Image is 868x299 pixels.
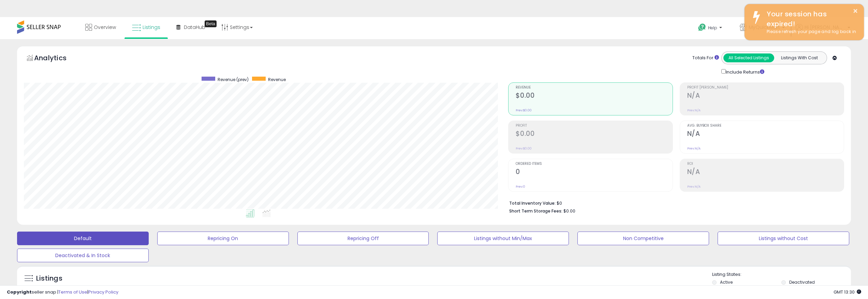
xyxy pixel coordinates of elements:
[437,232,569,245] button: Listings without Min/Max
[712,271,851,278] p: Listing States:
[509,199,839,207] li: $0
[516,168,672,177] h2: 0
[516,130,672,139] h2: $0.00
[698,23,706,32] i: Get Help
[687,108,701,112] small: Prev: N/A
[577,232,709,245] button: Non Competitive
[297,232,429,245] button: Repricing Off
[516,108,532,112] small: Prev: $0.00
[692,55,719,61] div: Totals For
[716,68,773,76] div: Include Returns
[17,232,149,245] button: Default
[143,24,160,31] span: Listings
[687,130,844,139] h2: N/A
[563,208,575,214] span: $0.00
[687,146,701,151] small: Prev: N/A
[687,92,844,101] h2: N/A
[7,289,32,295] strong: Copyright
[789,279,815,285] label: Deactivated
[687,168,844,177] h2: N/A
[205,20,217,27] div: Tooltip anchor
[58,289,87,295] a: Terms of Use
[762,29,859,35] div: Please refresh your page and log back in
[516,92,672,101] h2: $0.00
[774,53,825,62] button: Listings With Cost
[723,53,774,62] button: All Selected Listings
[516,146,532,151] small: Prev: $0.00
[516,162,672,166] span: Ordered Items
[687,86,844,90] span: Profit [PERSON_NAME]
[184,24,205,31] span: DataHub
[80,17,121,37] a: Overview
[718,232,849,245] button: Listings without Cost
[509,200,556,206] b: Total Inventory Value:
[687,185,701,189] small: Prev: N/A
[17,249,149,262] button: Deactivated & In Stock
[516,86,672,90] span: Revenue
[687,124,844,128] span: Avg. Buybox Share
[509,208,562,214] b: Short Term Storage Fees:
[516,185,525,189] small: Prev: 0
[127,17,165,37] a: Listings
[218,77,249,82] span: Revenue (prev)
[34,53,80,64] h5: Analytics
[708,25,717,31] span: Help
[834,289,861,295] span: 2025-09-17 13:30 GMT
[693,18,729,39] a: Help
[720,279,733,285] label: Active
[88,289,118,295] a: Privacy Policy
[36,274,62,283] h5: Listings
[171,17,210,37] a: DataHub
[7,289,118,296] div: seller snap | |
[735,17,790,39] a: MyQuickMart
[157,232,289,245] button: Repricing On
[687,162,844,166] span: ROI
[268,77,286,82] span: Revenue
[516,124,672,128] span: Profit
[762,9,859,29] div: Your session has expired!
[94,24,116,31] span: Overview
[216,17,258,37] a: Settings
